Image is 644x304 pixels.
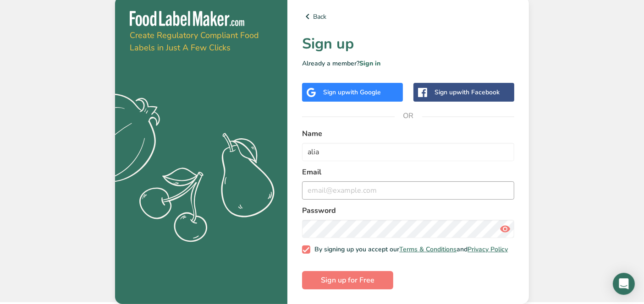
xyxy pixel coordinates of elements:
a: Back [302,11,514,22]
label: Password [302,205,514,216]
div: Sign up [435,87,500,97]
span: Sign up for Free [321,275,374,286]
div: Open Intercom Messenger [613,273,635,295]
span: Create Regulatory Compliant Food Labels in Just A Few Clicks [130,30,259,53]
div: Sign up [323,87,381,97]
label: Email [302,167,514,178]
span: with Facebook [457,88,500,97]
label: Name [302,128,514,139]
img: Food Label Maker [130,11,244,26]
a: Privacy Policy [468,245,508,254]
span: with Google [345,88,381,97]
a: Terms & Conditions [399,245,457,254]
h1: Sign up [302,33,514,55]
button: Sign up for Free [302,271,393,289]
span: OR [395,102,422,130]
span: By signing up you accept our and [310,245,508,254]
input: email@example.com [302,181,514,200]
input: John Doe [302,143,514,161]
p: Already a member? [302,59,514,68]
a: Sign in [359,59,380,68]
